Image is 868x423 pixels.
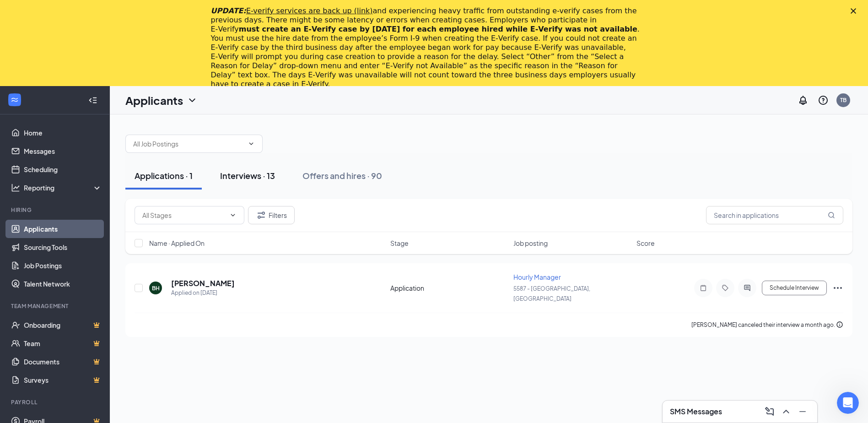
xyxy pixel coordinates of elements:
[797,406,808,417] svg: Minimize
[152,284,160,292] div: BH
[11,398,100,406] div: Payroll
[10,95,19,104] svg: WorkstreamLogo
[248,206,295,224] button: Filter Filters
[211,6,643,89] div: and experiencing heavy traffic from outstanding e-verify cases from the previous days. There migh...
[779,404,793,419] button: ChevronUp
[798,95,809,106] svg: Notifications
[513,239,548,248] span: Job posting
[125,92,183,108] h1: Applicants
[513,285,590,302] span: 5587 - [GEOGRAPHIC_DATA], [GEOGRAPHIC_DATA]
[142,210,226,220] input: All Stages
[720,284,731,292] svg: Tag
[133,139,244,149] input: All Job Postings
[706,206,843,224] input: Search in applications
[670,407,722,417] h3: SMS Messages
[764,406,775,417] svg: ComposeMessage
[302,170,382,181] div: Offers and hires · 90
[171,278,235,288] h5: [PERSON_NAME]
[149,239,205,248] span: Name · Applied On
[11,302,100,310] div: Team Management
[762,404,777,419] button: ComposeMessage
[135,170,193,181] div: Applications · 1
[246,6,373,15] a: E-verify services are back up (link)
[24,238,102,256] a: Sourcing Tools
[11,183,20,192] svg: Analysis
[781,406,792,417] svg: ChevronUp
[840,96,846,104] div: TB
[248,140,255,147] svg: ChevronDown
[24,142,102,160] a: Messages
[828,211,835,219] svg: MagnifyingGlass
[698,284,709,292] svg: Note
[171,288,235,298] div: Applied on [DATE]
[256,210,267,221] svg: Filter
[24,371,102,389] a: SurveysCrown
[836,321,843,328] svg: Info
[11,206,100,214] div: Hiring
[24,275,102,293] a: Talent Network
[390,283,508,293] div: Application
[24,334,102,352] a: TeamCrown
[24,220,102,238] a: Applicants
[795,404,810,419] button: Minimize
[24,124,102,142] a: Home
[818,95,829,106] svg: QuestionInfo
[24,316,102,334] a: OnboardingCrown
[24,160,102,179] a: Scheduling
[636,239,655,248] span: Score
[229,211,237,219] svg: ChevronDown
[837,392,859,414] iframe: Intercom live chat
[24,183,102,192] div: Reporting
[24,256,102,275] a: Job Postings
[390,239,409,248] span: Stage
[211,6,373,15] i: UPDATE:
[220,170,275,181] div: Interviews · 13
[187,95,198,106] svg: ChevronDown
[691,320,843,330] div: [PERSON_NAME] canceled their interview a month ago.
[762,281,827,295] button: Schedule Interview
[24,352,102,371] a: DocumentsCrown
[88,96,97,105] svg: Collapse
[832,282,843,293] svg: Ellipses
[742,284,753,292] svg: ActiveChat
[513,273,561,281] span: Hourly Manager
[851,8,860,14] div: Close
[239,25,637,33] b: must create an E‑Verify case by [DATE] for each employee hired while E‑Verify was not available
